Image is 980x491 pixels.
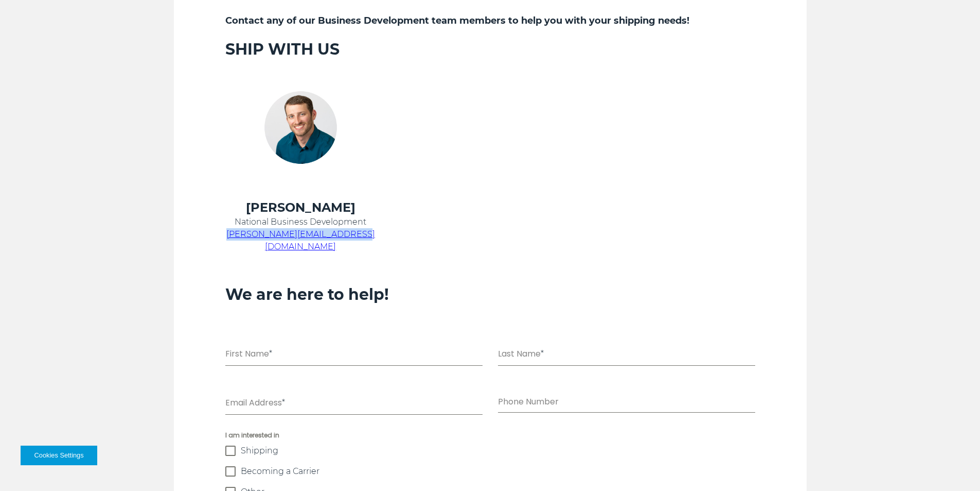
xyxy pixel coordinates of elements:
span: Shipping [241,446,278,456]
label: Becoming a Carrier [225,466,755,477]
h5: Contact any of our Business Development team members to help you with your shipping needs! [225,14,755,27]
a: [PERSON_NAME][EMAIL_ADDRESS][DOMAIN_NAME] [226,229,375,251]
h4: [PERSON_NAME] [225,199,376,216]
label: Shipping [225,446,755,456]
span: Becoming a Carrier [241,466,319,477]
h3: We are here to help! [225,285,755,304]
button: Cookies Settings [21,446,97,465]
span: I am interested in [225,430,755,441]
h3: SHIP WITH US [225,40,755,59]
p: National Business Development [225,216,376,228]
